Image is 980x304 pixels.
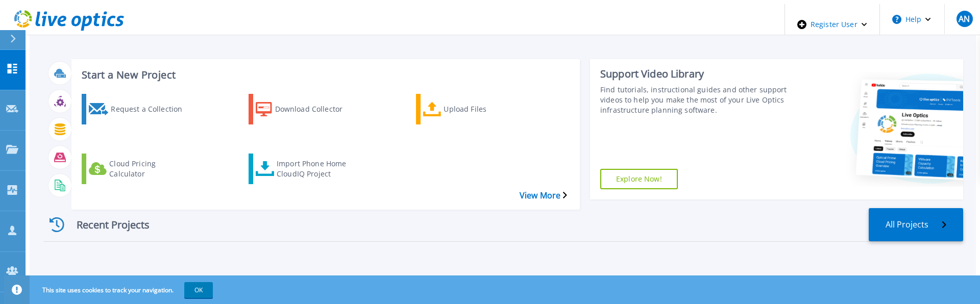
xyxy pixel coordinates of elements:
a: Cloud Pricing Calculator [82,154,205,184]
div: Support Video Library [600,67,790,81]
div: Upload Files [444,96,525,122]
h3: Start a New Project [82,69,567,81]
button: Help [880,4,944,35]
div: Cloud Pricing Calculator [109,156,191,182]
a: Request a Collection [82,94,205,124]
span: AN [959,15,970,23]
a: Explore Now! [600,169,678,189]
a: View More [520,191,567,200]
div: Register User [785,4,879,45]
div: Download Collector [275,96,357,122]
a: Download Collector [249,94,372,124]
span: This site uses cookies to track your navigation. [32,282,213,298]
div: Import Phone Home CloudIQ Project [277,156,358,182]
div: Recent Projects [43,212,166,237]
a: Upload Files [416,94,540,124]
a: All Projects [869,208,963,241]
div: Request a Collection [111,96,192,122]
button: OK [184,282,213,298]
div: Find tutorials, instructional guides and other support videos to help you make the most of your L... [600,85,790,115]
